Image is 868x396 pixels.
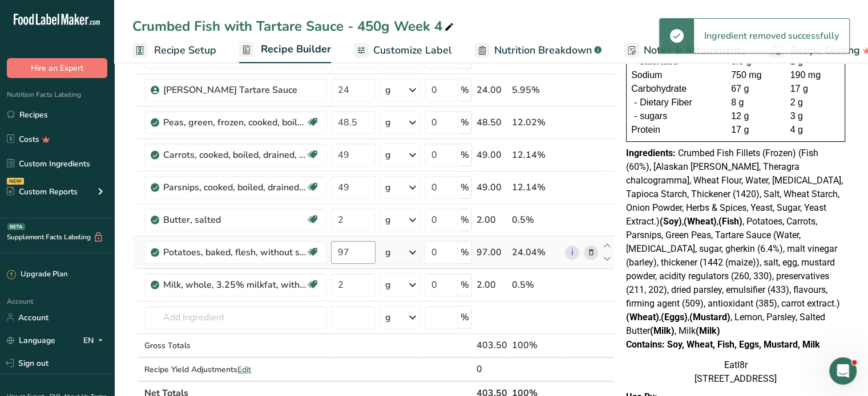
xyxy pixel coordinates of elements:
b: (Eggs) [661,312,688,322]
span: Recipe Setup [154,43,216,58]
div: 3 g [790,109,841,123]
div: 0.5% [512,213,560,227]
div: 12.02% [512,116,560,129]
div: Gross Totals [144,340,326,352]
div: g [385,278,391,292]
div: Ingredient removed successfully [694,19,849,53]
button: Hire an Expert [7,58,107,78]
div: g [385,311,391,324]
b: (Fish) [718,216,742,227]
b: (Mustard) [689,312,730,322]
div: Potatoes, baked, flesh, without salt [163,246,306,259]
div: - [631,109,640,123]
a: Recipe Builder [239,36,331,64]
div: BETA [7,223,25,230]
div: 67 g [731,82,781,96]
span: Protein [631,123,660,137]
b: (Milk) [650,325,675,336]
span: Ingredients: [626,148,676,158]
span: Customize Label [373,43,452,58]
div: 24.00 [477,83,507,97]
div: 49.00 [477,181,507,194]
div: 12.14% [512,181,560,194]
span: Dietary Fiber [640,96,692,109]
div: 17 g [731,123,781,137]
div: g [385,83,391,97]
span: Recipe Builder [261,42,331,57]
div: g [385,116,391,129]
span: sugars [640,109,667,123]
div: EN [83,333,107,347]
div: g [385,246,391,259]
div: 97.00 [477,246,507,259]
div: 0.5% [512,278,560,292]
b: (Wheat) [626,312,659,322]
div: g [385,148,391,162]
div: Milk, whole, 3.25% milkfat, without added vitamin A and [MEDICAL_DATA] [163,278,306,292]
div: Eatl8r [STREET_ADDRESS] [626,358,845,386]
div: 5.95% [512,83,560,97]
div: Butter, salted [163,213,306,227]
div: 750 mg [731,68,781,82]
a: i [565,246,579,260]
div: Crumbed Fish with Tartare Sauce - 450g Week 4 [132,16,456,36]
div: Recipe Yield Adjustments [144,364,326,375]
b: (Wheat) [684,216,717,227]
div: Peas, green, frozen, cooked, boiled, drained, without salt [163,116,306,129]
div: 12.14% [512,148,560,162]
a: Language [7,330,55,350]
div: 2 g [790,96,841,109]
span: Nutrition Breakdown [494,43,592,58]
a: Notes & Attachments [624,38,746,63]
div: g [385,181,391,194]
a: Customize Label [354,38,452,63]
a: Recipe Setup [132,38,216,63]
span: Edit [237,364,251,375]
span: Crumbed Fish Fillets (Frozen) (Fish (60%), [Alaskan [PERSON_NAME], Theragra chalcogramma], Wheat ... [626,148,843,336]
div: Custom Reports [7,186,78,198]
div: 2.00 [477,213,507,227]
span: Carbohydrate [631,82,687,96]
div: 17 g [790,82,841,96]
div: Carrots, cooked, boiled, drained, without salt [163,148,306,162]
input: Add Ingredient [144,306,326,329]
div: 2.00 [477,278,507,292]
div: 4 g [790,123,841,137]
b: (Milk) [696,325,720,336]
div: NEW [7,178,24,185]
div: 0 [477,362,507,376]
div: 403.50 [477,338,507,352]
div: 24.04% [512,246,560,259]
b: (Soy) [660,216,682,227]
div: [PERSON_NAME] Tartare Sauce [163,83,306,97]
div: 190 mg [790,68,841,82]
div: Upgrade Plan [7,269,67,280]
div: 48.50 [477,116,507,129]
div: g [385,213,391,227]
div: 12 g [731,109,781,123]
div: - [631,96,640,109]
div: Contains: Soy, Wheat, Fish, Eggs, Mustard, Milk [626,338,845,352]
div: 49.00 [477,148,507,162]
span: Notes & Attachments [644,43,746,58]
span: Sodium [631,68,662,82]
div: 8 g [731,96,781,109]
iframe: Intercom live chat [829,357,857,385]
a: Nutrition Breakdown [475,38,601,63]
div: Parsnips, cooked, boiled, drained, without salt [163,181,306,194]
div: 100% [512,338,560,352]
